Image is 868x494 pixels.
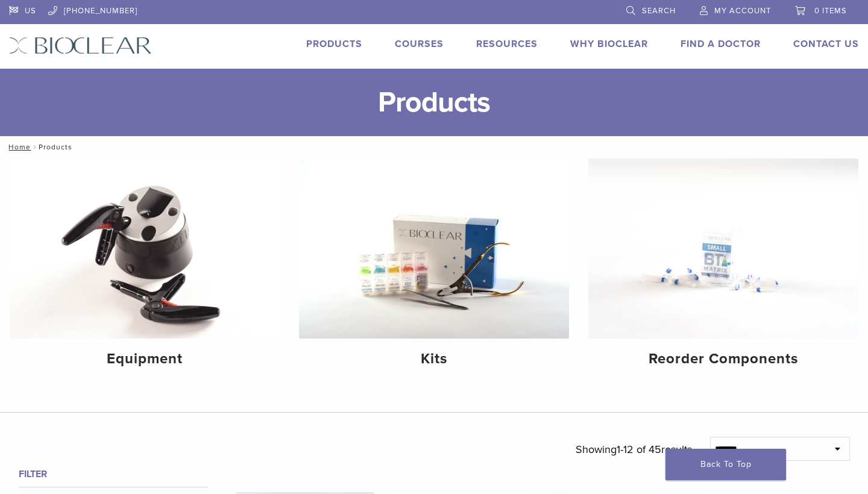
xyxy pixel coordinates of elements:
img: Bioclear [9,37,152,54]
a: Equipment [10,158,280,378]
a: Find A Doctor [681,38,761,50]
p: Showing results [576,437,692,462]
span: / [31,144,39,150]
span: My Account [714,6,771,16]
h4: Reorder Components [598,348,849,370]
a: Resources [476,38,538,50]
img: Equipment [10,158,280,339]
a: Contact Us [793,38,859,50]
span: 1-12 of 45 [617,443,661,456]
a: Why Bioclear [570,38,648,50]
a: Courses [395,38,444,50]
img: Reorder Components [588,158,858,339]
a: Products [306,38,362,50]
a: Kits [299,158,569,378]
h4: Kits [309,348,559,370]
a: Home [5,143,31,151]
span: Search [642,6,676,16]
img: Kits [299,158,569,339]
a: Back To Top [665,449,786,480]
h4: Filter [19,467,208,481]
span: 0 items [814,6,847,16]
h4: Equipment [19,348,270,370]
a: Reorder Components [588,158,858,378]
